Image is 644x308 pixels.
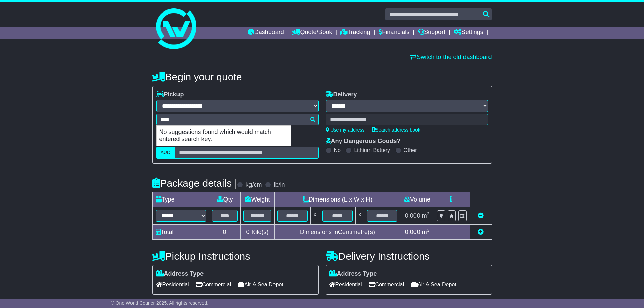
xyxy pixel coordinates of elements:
a: Remove this item [478,212,484,219]
h4: Pickup Instructions [152,251,319,262]
label: lb/in [273,181,285,189]
span: m [422,229,430,235]
label: Lithium Battery [354,147,390,153]
label: AUD [156,147,175,159]
a: Dashboard [248,27,284,39]
span: Air & Sea Depot [238,279,283,290]
span: m [422,212,430,219]
td: Kilo(s) [240,225,275,240]
a: Search address book [372,127,420,133]
td: Qty [209,192,240,207]
h4: Begin your quote [152,71,492,82]
a: Tracking [340,27,370,39]
a: Financials [379,27,409,39]
span: 0.000 [405,212,420,219]
span: 0.000 [405,229,420,235]
sup: 3 [427,211,430,216]
span: Commercial [196,279,231,290]
td: Dimensions in Centimetre(s) [275,225,400,240]
td: x [311,207,319,225]
p: No suggestions found which would match entered search key. [157,126,291,146]
label: Address Type [156,270,204,278]
span: Air & Sea Depot [411,279,456,290]
span: Commercial [369,279,404,290]
label: Address Type [329,270,377,278]
span: Residential [329,279,362,290]
td: Type [152,192,209,207]
td: Volume [400,192,434,207]
sup: 3 [427,228,430,233]
label: Pickup [156,91,184,98]
span: © One World Courier 2025. All rights reserved. [111,300,209,306]
typeahead: Please provide city [156,114,319,125]
td: x [355,207,364,225]
h4: Delivery Instructions [326,251,492,262]
label: Delivery [326,91,357,98]
span: Residential [156,279,189,290]
a: Add new item [478,229,484,235]
a: Quote/Book [292,27,332,39]
h4: Package details | [152,177,237,189]
label: Any Dangerous Goods? [326,138,401,145]
label: Other [404,147,417,153]
td: Total [152,225,209,240]
td: 0 [209,225,240,240]
a: Settings [454,27,483,39]
td: Weight [240,192,275,207]
label: No [334,147,341,153]
a: Use my address [326,127,365,133]
a: Switch to the old dashboard [410,54,492,61]
label: kg/cm [245,181,262,189]
td: Dimensions (L x W x H) [275,192,400,207]
a: Support [418,27,445,39]
span: 0 [246,229,249,235]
